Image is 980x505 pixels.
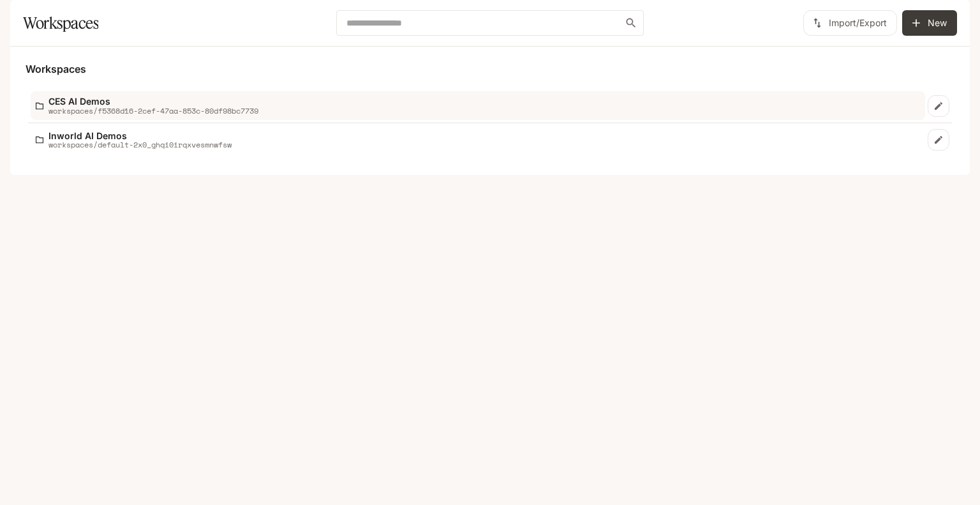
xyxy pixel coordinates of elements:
[803,10,897,36] button: Import/Export
[928,129,949,151] a: Edit workspace
[31,91,925,120] a: CES AI Demosworkspaces/f5368d16-2cef-47aa-853c-80df98bc7739
[31,126,925,155] a: Inworld AI Demosworkspaces/default-2x0_ghqi0irqxvesmnwfsw
[48,140,232,149] p: workspaces/default-2x0_ghqi0irqxvesmnwfsw
[928,95,949,117] a: Edit workspace
[902,10,957,36] button: Create workspace
[48,131,232,140] p: Inworld AI Demos
[26,62,954,76] h5: Workspaces
[23,10,98,36] h1: Workspaces
[48,96,258,106] p: CES AI Demos
[48,107,258,115] p: workspaces/f5368d16-2cef-47aa-853c-80df98bc7739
